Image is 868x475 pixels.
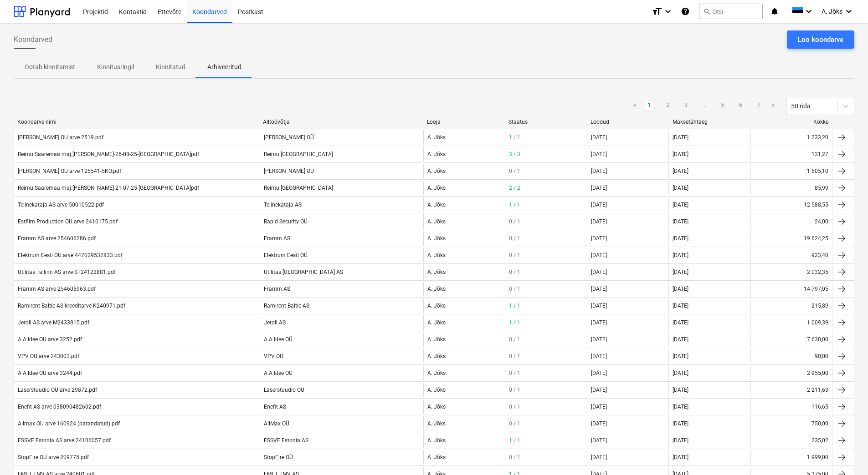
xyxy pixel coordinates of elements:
[427,119,502,125] div: Looja
[807,134,828,141] div: 1 233,20
[509,134,520,141] span: 1 / 1
[804,235,828,242] div: 19 624,25
[260,181,423,195] div: Reimu [GEOGRAPHIC_DATA]
[25,62,75,72] p: Ootab kinnitamist
[681,6,690,17] i: Abikeskus
[807,370,828,376] div: 2 955,00
[18,319,89,326] div: Jetoil AS arve M2433815.pdf
[260,332,423,347] div: A.A Idee OÜ
[260,231,423,246] div: Framm AS
[591,353,607,359] div: [DATE]
[509,437,520,444] span: 1 / 1
[591,370,607,376] div: [DATE]
[770,6,779,17] i: notifications
[423,181,505,195] div: A. Jõks
[260,164,423,178] div: [PERSON_NAME] OÜ
[644,101,655,111] a: Page 1 is your current page
[18,202,104,208] div: Telinekataja AS arve 50010522.pdf
[423,332,505,347] div: A. Jõks
[423,248,505,263] div: A. Jõks
[18,370,82,376] div: A.A Idee OU arve 3244.pdf
[509,303,520,309] span: 1 / 1
[804,202,828,208] div: 12 588,55
[260,349,423,364] div: VPV OÜ
[591,202,607,208] div: [DATE]
[668,416,750,431] div: [DATE]
[18,420,120,427] div: Alimax OU arve 160924 (parandatud).pdf
[803,6,814,17] i: keyboard_arrow_down
[260,282,423,296] div: Framm AS
[668,349,750,364] div: [DATE]
[509,404,520,410] span: 0 / 1
[17,119,256,125] div: Koondarve nimi
[591,336,607,343] div: [DATE]
[798,34,843,45] div: Loo koondarve
[812,252,828,258] div: 923,40
[263,119,419,125] div: Alltöövõtja
[668,315,750,330] div: [DATE]
[699,101,709,111] a: ...
[807,454,828,460] div: 1 999,00
[509,336,520,343] span: 0 / 1
[260,265,423,279] div: Utilitas [GEOGRAPHIC_DATA] AS
[591,119,665,125] div: Loodud
[423,265,505,279] div: A. Jõks
[509,151,520,157] span: 3 / 3
[18,134,103,141] div: [PERSON_NAME] OU arve 2519.pdf
[668,197,750,212] div: [DATE]
[207,62,241,72] p: Arhiveeritud
[668,332,750,347] div: [DATE]
[18,168,121,174] div: [PERSON_NAME] OU arve 125541-5KO.pdf
[260,315,423,330] div: Jetoil AS
[668,282,750,296] div: [DATE]
[423,130,505,145] div: A. Jõks
[591,185,607,191] div: [DATE]
[668,433,750,448] div: [DATE]
[843,6,854,17] i: keyboard_arrow_down
[668,130,750,145] div: [DATE]
[668,248,750,263] div: [DATE]
[156,62,185,72] p: Kinnitatud
[815,185,828,191] div: 85,99
[423,315,505,330] div: A. Jõks
[14,34,52,45] span: Koondarved
[815,218,828,225] div: 24,00
[591,269,607,275] div: [DATE]
[423,349,505,364] div: A. Jõks
[18,269,116,275] div: Utilitas Tallinn AS arve ST24122881.pdf
[18,235,96,242] div: Framm AS arve 254606286.pdf
[591,454,607,460] div: [DATE]
[668,366,750,380] div: [DATE]
[804,286,828,292] div: 14 797,05
[509,454,520,460] span: 0 / 1
[260,248,423,263] div: Elektrum Eesti OÜ
[591,134,607,141] div: [DATE]
[699,4,763,19] button: Otsi
[591,151,607,157] div: [DATE]
[735,101,746,111] a: Page 6
[753,101,764,111] a: Page 7
[509,319,520,326] span: 1 / 1
[423,366,505,380] div: A. Jõks
[787,30,854,49] button: Loo koondarve
[260,298,423,313] div: Ramirent Baltic AS
[822,8,842,15] span: A. Jõks
[815,353,828,359] div: 90,00
[807,269,828,275] div: 2 032,35
[423,147,505,162] div: A. Jõks
[423,298,505,313] div: A. Jõks
[668,450,750,465] div: [DATE]
[703,8,710,15] span: search
[423,214,505,229] div: A. Jõks
[662,101,673,111] a: Page 2
[591,168,607,174] div: [DATE]
[260,147,423,162] div: Reimu [GEOGRAPHIC_DATA]
[260,383,423,397] div: Laserstuudio OÜ
[509,353,520,359] span: 0 / 1
[668,265,750,279] div: [DATE]
[629,101,640,111] a: Previous page
[591,404,607,410] div: [DATE]
[591,303,607,309] div: [DATE]
[423,164,505,178] div: A. Jõks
